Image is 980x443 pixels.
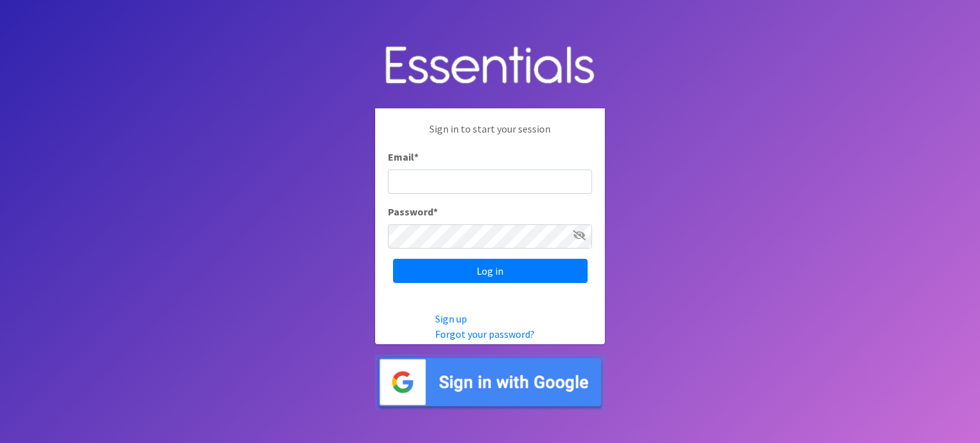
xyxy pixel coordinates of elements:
[393,259,588,283] input: Log in
[435,328,535,340] a: Forgot your password?
[388,204,438,219] label: Password
[388,149,419,164] label: Email
[435,312,467,325] a: Sign up
[433,205,438,218] abbr: required
[375,33,605,99] img: Human Essentials
[375,354,605,410] img: Sign in with Google
[388,121,592,149] p: Sign in to start your session
[414,150,419,163] abbr: required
